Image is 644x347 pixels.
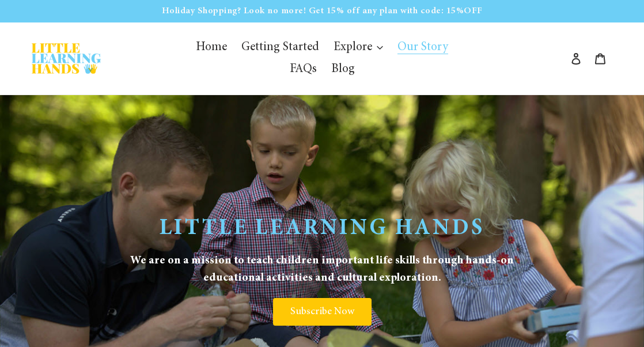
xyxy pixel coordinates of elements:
span: Little Learning Hands [160,216,484,243]
a: Subscribe Now [273,298,372,326]
a: Home [190,37,233,59]
span: Getting Started [241,42,319,54]
img: Little Learning Hands [32,43,101,74]
span: FAQs [290,63,317,76]
a: Getting Started [236,37,325,59]
span: Home [196,42,227,54]
a: Blog [325,59,361,81]
span: Explore [334,42,372,54]
a: Our Story [392,37,454,59]
button: Explore [328,37,389,59]
span: Our Story [397,42,448,54]
span: We are on a mission to teach children important life skills through hands-on educational activiti... [129,252,515,286]
p: Holiday Shopping? Look no more! Get 15% off any plan with code: 15%OFF [1,1,643,21]
span: Subscribe Now [290,307,354,317]
span: Blog [331,63,355,76]
a: FAQs [284,59,323,81]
